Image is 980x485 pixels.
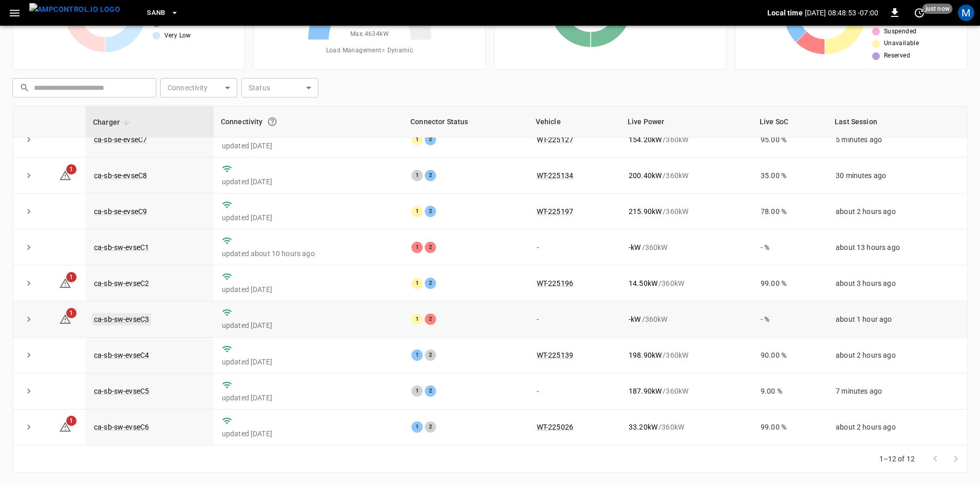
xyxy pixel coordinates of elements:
[529,374,620,410] td: -
[805,8,878,18] p: [DATE] 08:48:53 -07:00
[537,135,573,144] a: WT-225127
[143,3,183,23] button: SanB
[629,134,744,145] div: / 360 kW
[425,170,436,181] div: 2
[827,338,967,374] td: about 2 hours ago
[629,206,662,217] p: 215.90 kW
[752,374,827,410] td: 9.00 %
[21,419,36,435] button: expand row
[411,314,423,325] div: 1
[827,265,967,301] td: about 3 hours ago
[752,106,827,138] th: Live SoC
[92,313,151,325] a: ca-sb-sw-evseC3
[629,314,744,324] div: / 360 kW
[411,385,423,397] div: 1
[411,170,423,181] div: 1
[629,278,744,288] div: / 360 kW
[222,284,395,295] p: updated [DATE]
[21,383,36,399] button: expand row
[827,229,967,265] td: about 13 hours ago
[827,106,967,138] th: Last Session
[629,134,662,145] p: 154.20 kW
[767,8,803,18] p: Local time
[629,386,744,396] div: / 360 kW
[629,206,744,217] div: / 360 kW
[629,314,640,324] p: - kW
[94,135,147,144] a: ca-sb-se-evseC7
[29,3,120,16] img: ampcontrol.io logo
[350,29,389,40] span: Max. 4634 kW
[66,416,77,426] span: 1
[752,265,827,301] td: 99.00 %
[59,171,71,179] a: 1
[752,338,827,374] td: 90.00 %
[411,134,423,145] div: 1
[629,242,744,253] div: / 360 kW
[620,106,752,138] th: Live Power
[827,374,967,410] td: 7 minutes ago
[94,279,149,287] a: ca-sb-sw-evseC2
[59,422,71,431] a: 1
[752,122,827,158] td: 95.00 %
[222,212,395,223] p: updated [DATE]
[403,106,529,138] th: Connector Status
[884,51,910,61] span: Reserved
[94,207,147,216] a: ca-sb-se-evseC9
[94,171,147,180] a: ca-sb-se-evseC8
[425,314,436,325] div: 2
[94,243,149,251] a: ca-sb-sw-evseC1
[326,46,413,56] span: Load Management = Dynamic
[221,112,396,131] div: Connectivity
[629,386,662,396] p: 187.90 kW
[827,158,967,193] td: 30 minutes ago
[629,170,744,181] div: / 360 kW
[222,320,395,331] p: updated [DATE]
[21,276,36,291] button: expand row
[752,229,827,265] td: - %
[21,240,36,255] button: expand row
[529,301,620,337] td: -
[911,5,928,21] button: set refresh interval
[425,385,436,397] div: 2
[222,177,395,187] p: updated [DATE]
[411,278,423,289] div: 1
[629,422,657,432] p: 33.20 kW
[21,168,36,183] button: expand row
[411,206,423,217] div: 1
[164,31,191,41] span: Very Low
[537,423,573,431] a: WT-225026
[222,393,395,403] p: updated [DATE]
[629,242,640,253] p: - kW
[425,278,436,289] div: 2
[21,204,36,219] button: expand row
[827,410,967,445] td: about 2 hours ago
[537,351,573,359] a: WT-225139
[629,350,744,360] div: / 360 kW
[629,422,744,432] div: / 360 kW
[537,171,573,180] a: WT-225134
[21,312,36,327] button: expand row
[263,112,281,131] button: Connection between the charger and our software.
[21,347,36,363] button: expand row
[922,4,953,14] span: just now
[537,207,573,216] a: WT-225197
[222,357,395,367] p: updated [DATE]
[529,106,620,138] th: Vehicle
[752,158,827,193] td: 35.00 %
[66,164,77,174] span: 1
[425,242,436,253] div: 2
[425,350,436,361] div: 2
[629,350,662,360] p: 198.90 kW
[411,242,423,253] div: 1
[94,387,149,395] a: ca-sb-sw-evseC5
[827,193,967,229] td: about 2 hours ago
[752,301,827,337] td: - %
[147,7,165,19] span: SanB
[529,229,620,265] td: -
[59,279,71,287] a: 1
[752,410,827,445] td: 99.00 %
[222,141,395,151] p: updated [DATE]
[222,248,395,259] p: updated about 10 hours ago
[66,308,77,318] span: 1
[411,421,423,433] div: 1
